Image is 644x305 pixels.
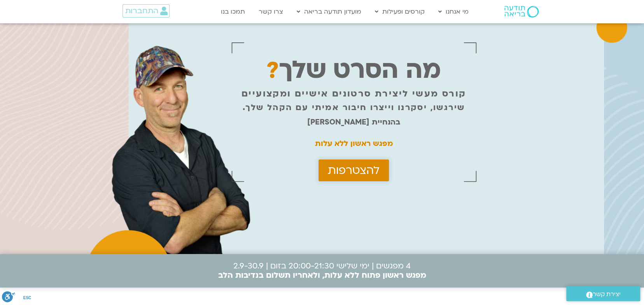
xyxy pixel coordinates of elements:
p: 4 מפגשים | ימי שלישי 20:00-21:30 בזום | 2.9-30.9 [218,261,426,280]
span: יצירת קשר [593,289,621,300]
a: קורסים ופעילות [371,4,429,19]
span: ? [266,55,279,86]
p: שירגשו, יסקרנו וייצרו חיבור אמיתי עם הקהל שלך. [243,103,465,113]
a: צרו קשר [255,4,287,19]
p: מה הסרט שלך [266,65,441,75]
b: מפגש ראשון פתוח ללא עלות, ולאחריו תשלום בנדיבות הלב [218,270,426,280]
a: מי אנחנו [434,4,472,19]
strong: מפגש ראשון ללא עלות [315,138,393,149]
a: התחברות [122,4,170,18]
p: קורס מעשי ליצירת סרטונים אישיים ומקצועיים [241,89,466,99]
a: יצירת קשר [566,286,640,301]
a: להצטרפות [318,160,389,181]
a: תמכו בנו [217,4,249,19]
a: מועדון תודעה בריאה [293,4,365,19]
span: להצטרפות [328,164,380,177]
strong: בהנחיית [PERSON_NAME] [307,117,400,127]
img: תודעה בריאה [504,6,539,18]
span: התחברות [125,7,158,15]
